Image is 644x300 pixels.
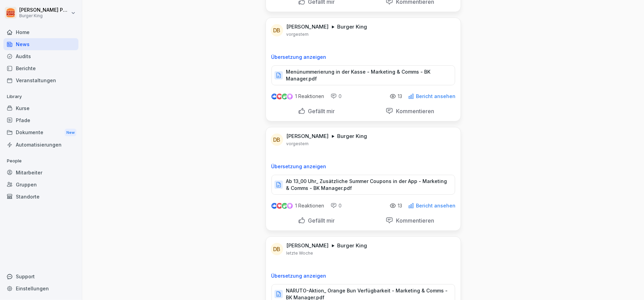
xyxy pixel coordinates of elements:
[19,13,69,18] p: Burger King
[331,93,342,100] div: 0
[3,179,78,191] a: Gruppen
[282,94,288,99] img: celebrate
[3,126,78,139] a: DokumenteNew
[296,203,324,208] p: 1 Reaktionen
[271,183,455,190] a: Ab 13_00 Uhr_ Zusätzliche Summer Coupons in der App - Marketing & Comms - BK Manager.pdf
[337,23,367,30] p: Burger King
[398,203,402,208] p: 13
[271,74,455,81] a: Menünummerierung in der Kasse - Marketing & Comms - BK Manager.pdf
[271,293,455,300] a: NARUTO-Aktion_ Orange Bun Verfügbarkeit - Marketing & Comms - BK Manager.pdf
[65,129,76,137] div: New
[271,94,277,99] img: like
[3,50,78,62] a: Audits
[287,250,313,256] p: letzte Woche
[3,114,78,126] a: Pfade
[277,94,282,99] img: love
[3,38,78,50] a: News
[3,74,78,86] a: Veranstaltungen
[296,94,324,99] p: 1 Reaktionen
[282,203,288,209] img: celebrate
[287,23,329,30] p: [PERSON_NAME]
[287,133,329,140] p: [PERSON_NAME]
[416,94,456,99] p: Bericht ansehen
[393,108,434,115] p: Kommentieren
[393,217,434,224] p: Kommentieren
[286,178,448,192] p: Ab 13_00 Uhr_ Zusätzliche Summer Coupons in der App - Marketing & Comms - BK Manager.pdf
[287,32,309,37] p: vorgestern
[3,102,78,114] a: Kurse
[271,243,283,255] div: DB
[3,26,78,38] a: Home
[287,203,293,209] img: inspiring
[3,167,78,179] a: Mitarbeiter
[271,164,455,169] p: Übersetzung anzeigen
[398,94,402,99] p: 13
[287,93,293,99] img: inspiring
[271,133,283,146] div: DB
[305,108,335,115] p: Gefällt mir
[337,242,367,249] p: Burger King
[3,191,78,203] a: Standorte
[271,273,455,279] p: Übersetzung anzeigen
[3,139,78,151] a: Automatisierungen
[3,62,78,74] a: Berichte
[3,91,78,102] p: Library
[331,202,342,209] div: 0
[271,54,455,60] p: Übersetzung anzeigen
[271,24,283,36] div: DB
[416,203,456,208] p: Bericht ansehen
[19,7,69,13] p: [PERSON_NAME] Pandiloska
[337,133,367,140] p: Burger King
[277,203,282,208] img: love
[287,141,309,147] p: vorgestern
[3,282,78,294] a: Einstellungen
[287,242,329,249] p: [PERSON_NAME]
[305,217,335,224] p: Gefällt mir
[3,270,78,282] div: Support
[271,203,277,208] img: like
[3,156,78,167] p: People
[286,68,448,82] p: Menünummerierung in der Kasse - Marketing & Comms - BK Manager.pdf
[3,126,78,139] div: Dokumente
